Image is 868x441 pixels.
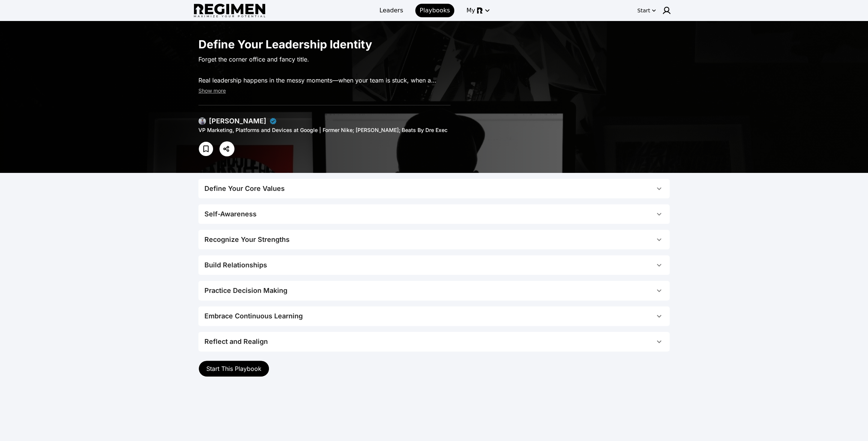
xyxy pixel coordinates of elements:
button: Practice Decision Making [198,281,670,300]
button: Reflect and Realign [198,332,670,351]
button: Start [636,4,658,16]
span: Define Your Leadership Identity [198,37,372,51]
p: Forget the corner office and fancy title. [198,54,451,64]
div: Self-Awareness [204,209,257,219]
div: Define Your Core Values [204,183,285,194]
div: Reflect and Realign [204,336,268,347]
button: My [462,4,493,17]
div: Practice Decision Making [204,285,287,296]
button: Embrace Continuous Learning [198,306,670,326]
img: user icon [662,6,671,15]
div: Recognize Your Strengths [204,234,290,245]
button: Build Relationships [198,255,670,275]
button: Recognize Your Strengths [198,230,670,249]
button: Start This Playbook [198,360,269,377]
button: Save [198,141,213,156]
img: avatar of Daryl Butler [198,117,206,125]
div: [PERSON_NAME] [209,116,266,126]
div: Embrace Continuous Learning [204,311,303,321]
button: Define Your Core Values [198,179,670,198]
button: Show more [198,87,226,94]
div: Verified partner - Daryl Butler [269,117,277,125]
a: Leaders [375,4,407,17]
div: Start [637,7,650,14]
img: Regimen logo [194,4,265,18]
span: Leaders [379,6,403,15]
p: Real leadership happens in the messy moments—when your team is stuck, when a project goes sideway... [198,75,451,85]
div: Build Relationships [204,260,267,270]
span: Start This Playbook [206,365,261,372]
div: VP Marketing, Platforms and Devices at Google | Former Nike; [PERSON_NAME]; Beats By Dre Exec [198,126,451,134]
a: Playbooks [415,4,455,17]
span: My [466,6,475,15]
span: Playbooks [420,6,450,15]
button: Self-Awareness [198,204,670,224]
